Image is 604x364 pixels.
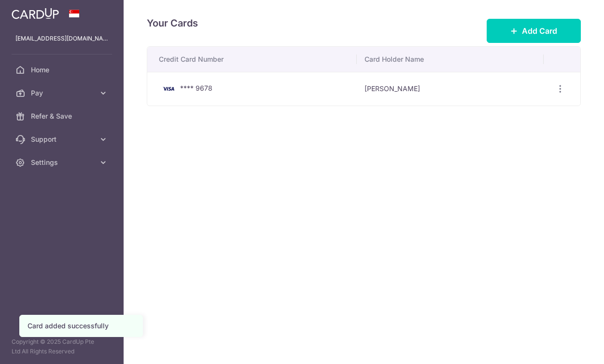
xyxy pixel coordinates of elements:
[31,88,95,98] span: Pay
[487,19,581,43] button: Add Card
[357,47,544,72] th: Card Holder Name
[31,135,95,144] span: Support
[147,15,198,31] h4: Your Cards
[147,47,357,72] th: Credit Card Number
[159,83,178,94] img: Bank Card
[522,25,557,37] span: Add Card
[15,34,108,43] p: [EMAIL_ADDRESS][DOMAIN_NAME]
[12,8,59,19] img: CardUp
[357,72,544,106] td: [PERSON_NAME]
[31,65,95,75] span: Home
[31,158,95,167] span: Settings
[31,111,95,121] span: Refer & Save
[542,335,594,359] iframe: Opens a widget where you can find more information
[28,321,135,331] div: Card added successfully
